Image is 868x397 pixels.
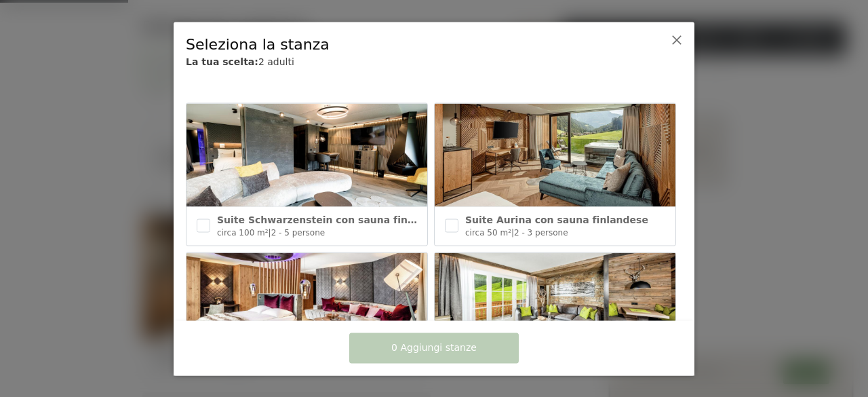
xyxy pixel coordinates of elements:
[511,227,514,237] font: |
[217,214,450,225] font: Suite Schwarzenstein con sauna finlandese
[217,227,269,237] font: circa 100 m²
[186,35,330,52] font: Seleziona la stanza
[186,252,427,356] img: Suite Romantica con Bio Sauna
[269,227,271,237] font: |
[465,227,511,237] font: circa 50 m²
[514,227,568,237] font: 2 - 3 persone
[186,56,258,67] font: La tua scelta:
[271,227,325,237] font: 2 - 5 persone
[258,56,294,67] font: 2 adulti
[465,214,648,225] font: Suite Aurina con sauna finlandese
[435,104,675,207] img: Suite Aurina con sauna finlandese
[435,252,675,356] img: Suite chalet con biosauna
[186,104,427,207] img: Suite Schwarzenstein con sauna finlandese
